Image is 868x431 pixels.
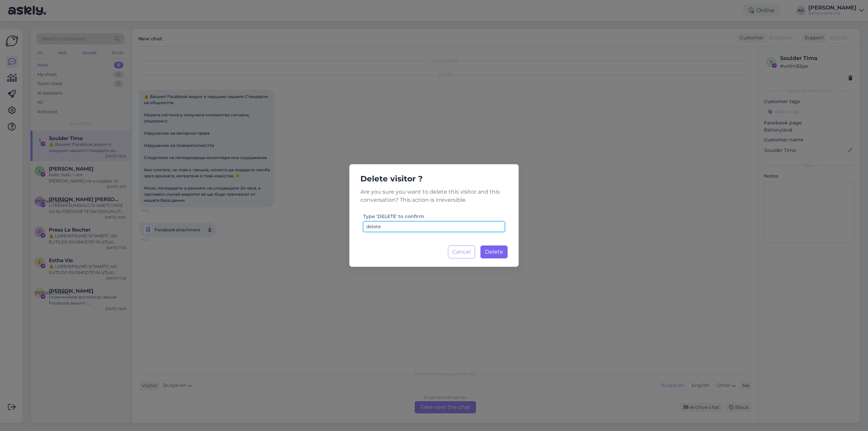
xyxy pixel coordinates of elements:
[485,249,503,255] span: Delete
[448,246,475,258] button: Cancel
[363,213,424,220] label: Type 'DELETE' to confirm
[355,188,513,204] p: Are you sure you want to delete this visitor and this conversation? This action is irreversible.
[355,173,513,185] h5: Delete visitor ?
[480,246,508,258] button: Delete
